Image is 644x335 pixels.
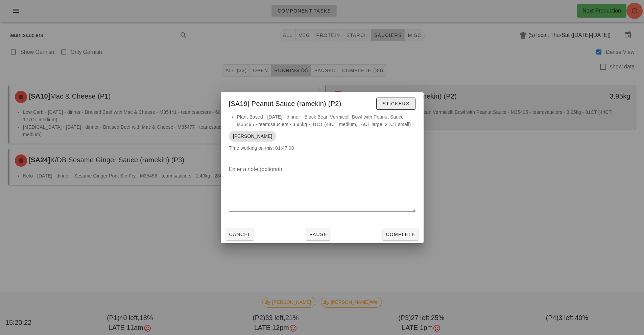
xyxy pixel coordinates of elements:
[221,113,424,159] div: Time working on this: 01:47:08
[385,232,415,237] span: Complete
[229,232,251,237] span: Cancel
[233,131,272,142] span: [PERSON_NAME]
[309,232,327,237] span: Pause
[221,92,424,113] div: [SA19] Peanut Sauce (ramekin) (P2)
[383,228,418,240] button: Complete
[237,113,415,128] li: Plant-Based - [DATE] - dinner - Black Bean Vermicelli Bowl with Peanut Sauce - M35495 - team:sauc...
[376,98,415,110] button: Stickers
[382,101,409,106] span: Stickers
[226,228,254,240] button: Cancel
[306,228,330,240] button: Pause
